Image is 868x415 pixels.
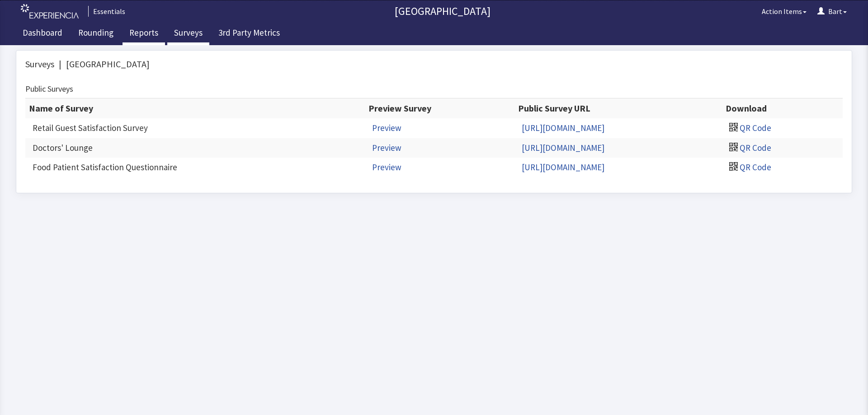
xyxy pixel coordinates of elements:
[88,6,125,17] div: Essentials
[21,4,79,19] img: experiencia_logo.png
[123,23,165,45] a: Reports
[71,23,120,45] a: Rounding
[740,77,771,88] a: QR Code
[25,12,843,30] div: Surveys [GEOGRAPHIC_DATA]
[25,93,365,112] td: Doctors' Lounge
[756,2,812,20] button: Action Items
[372,117,401,127] a: Preview
[365,53,514,73] th: Preview Survey
[812,2,852,20] button: Bart
[167,23,209,45] a: Surveys
[514,53,722,73] th: Public Survey URL
[129,4,756,19] p: [GEOGRAPHIC_DATA]
[25,53,365,73] th: Name of Survey
[372,97,401,108] a: Preview
[372,77,401,88] a: Preview
[25,39,843,48] h4: Public Surveys
[16,23,69,45] a: Dashboard
[522,97,604,108] a: [URL][DOMAIN_NAME]
[740,117,771,127] a: QR Code
[212,23,287,45] a: 3rd Party Metrics
[54,13,66,24] span: |
[522,117,604,127] a: [URL][DOMAIN_NAME]
[722,53,843,73] th: Download
[740,97,771,108] a: QR Code
[25,73,365,93] td: Retail Guest Satisfaction Survey
[25,112,365,132] td: Food Patient Satisfaction Questionnaire
[522,77,604,88] a: [URL][DOMAIN_NAME]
